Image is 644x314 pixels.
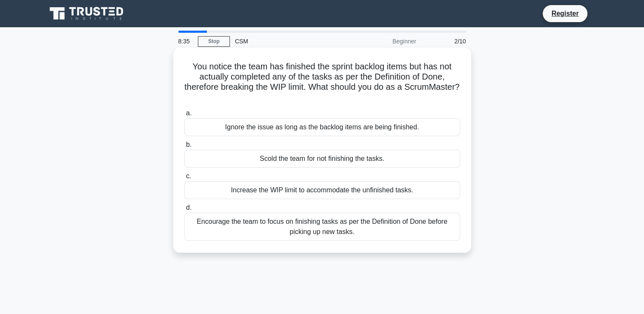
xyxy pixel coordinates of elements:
[186,204,192,211] span: d.
[173,33,198,50] div: 8:35
[184,118,460,136] div: Ignore the issue as long as the backlog items are being finished.
[186,109,192,117] span: a.
[184,150,460,168] div: Scold the team for not finishing the tasks.
[186,141,192,148] span: b.
[198,36,230,47] a: Stop
[347,33,421,50] div: Beginner
[186,172,191,180] span: c.
[184,213,460,241] div: Encourage the team to focus on finishing tasks as per the Definition of Done before picking up ne...
[184,181,460,199] div: Increase the WIP limit to accommodate the unfinished tasks.
[183,61,461,103] h5: You notice the team has finished the sprint backlog items but has not actually completed any of t...
[421,33,471,50] div: 2/10
[230,33,347,50] div: CSM
[546,8,584,19] a: Register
